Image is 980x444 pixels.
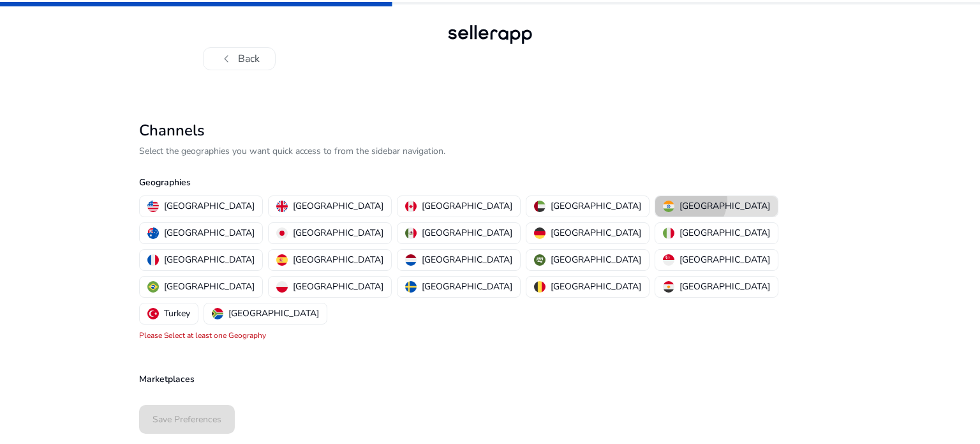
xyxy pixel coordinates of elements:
[293,280,383,293] p: [GEOGRAPHIC_DATA]
[219,51,234,66] span: chevron_left
[212,308,223,319] img: za.svg
[139,144,841,158] p: Select the geographies you want quick access to from the sidebar navigation.
[276,201,288,212] img: uk.svg
[139,372,841,386] p: Marketplaces
[534,201,546,212] img: ae.svg
[164,199,255,213] p: [GEOGRAPHIC_DATA]
[422,226,512,240] p: [GEOGRAPHIC_DATA]
[405,201,417,212] img: ca.svg
[534,254,546,266] img: sa.svg
[164,226,255,240] p: [GEOGRAPHIC_DATA]
[203,47,276,70] button: chevron_leftBack
[663,201,674,212] img: in.svg
[551,253,641,266] p: [GEOGRAPHIC_DATA]
[405,254,417,266] img: nl.svg
[534,227,546,239] img: de.svg
[139,330,266,341] mat-error: Please Select at least one Geography
[147,308,159,319] img: tr.svg
[422,253,512,266] p: [GEOGRAPHIC_DATA]
[293,253,383,266] p: [GEOGRAPHIC_DATA]
[422,280,512,293] p: [GEOGRAPHIC_DATA]
[551,226,641,240] p: [GEOGRAPHIC_DATA]
[679,280,770,293] p: [GEOGRAPHIC_DATA]
[551,280,641,293] p: [GEOGRAPHIC_DATA]
[276,227,288,239] img: jp.svg
[679,199,770,213] p: [GEOGRAPHIC_DATA]
[164,253,255,266] p: [GEOGRAPHIC_DATA]
[147,227,159,239] img: au.svg
[139,121,841,140] h2: Channels
[534,281,546,293] img: be.svg
[679,226,770,240] p: [GEOGRAPHIC_DATA]
[663,227,674,239] img: it.svg
[139,176,841,189] p: Geographies
[405,281,417,293] img: se.svg
[679,253,770,266] p: [GEOGRAPHIC_DATA]
[551,199,641,213] p: [GEOGRAPHIC_DATA]
[663,281,674,293] img: eg.svg
[228,307,319,320] p: [GEOGRAPHIC_DATA]
[276,281,288,293] img: pl.svg
[147,254,159,266] img: fr.svg
[293,199,383,213] p: [GEOGRAPHIC_DATA]
[405,227,417,239] img: mx.svg
[663,254,674,266] img: sg.svg
[422,199,512,213] p: [GEOGRAPHIC_DATA]
[276,254,288,266] img: es.svg
[164,280,255,293] p: [GEOGRAPHIC_DATA]
[147,201,159,212] img: us.svg
[164,307,190,320] p: Turkey
[293,226,383,240] p: [GEOGRAPHIC_DATA]
[147,281,159,293] img: br.svg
